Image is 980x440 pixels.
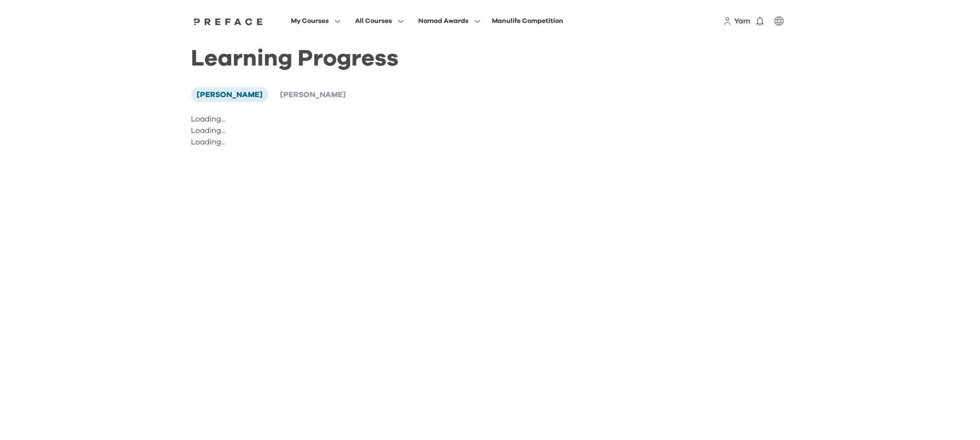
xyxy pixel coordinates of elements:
[291,15,329,27] span: My Courses
[492,15,563,27] div: Manulife Competition
[191,54,580,64] h1: Learning Progress
[352,15,407,27] button: All Courses
[191,125,580,136] p: Loading...
[197,91,263,99] span: [PERSON_NAME]
[415,15,483,27] button: Nomad Awards
[355,15,392,27] span: All Courses
[191,18,265,25] img: Preface Logo
[418,15,468,27] span: Nomad Awards
[734,15,750,27] a: Yam
[288,15,344,27] button: My Courses
[280,91,346,99] span: [PERSON_NAME]
[734,17,750,25] span: Yam
[191,136,580,148] p: Loading...
[191,113,580,125] p: Loading...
